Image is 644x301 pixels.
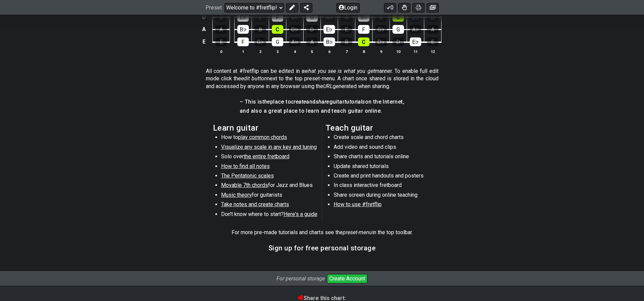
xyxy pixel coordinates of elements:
div: B [341,37,352,46]
div: E♭ [410,37,421,46]
em: URL [323,83,333,89]
td: E [200,35,208,48]
button: 0 [384,3,396,12]
span: How to use #fretflip [334,201,382,208]
th: 5 [303,48,320,55]
li: In class interactive fretboard [334,182,430,191]
li: Add video and sound clips [334,143,430,153]
em: share [316,99,329,105]
div: D [427,13,438,22]
div: F [237,37,249,46]
i: For personal storage [277,275,325,282]
div: A [427,25,438,34]
div: D [392,37,404,46]
p: All content at #fretflip can be edited in a manner. To enable full edit mode click the next to th... [206,67,438,90]
div: G♭ [289,13,301,22]
th: 7 [338,48,355,55]
div: D [215,13,227,22]
td: A [200,23,208,36]
li: Update shared tutorials [334,163,430,172]
span: play common chords [238,134,287,140]
li: Share charts and tutorials online [334,153,430,162]
div: E [255,13,266,22]
span: Music theory [221,192,252,198]
div: C [392,13,404,22]
em: preset-menu [343,229,372,236]
div: E [427,37,438,46]
button: Share Preset [300,3,312,12]
span: Visualize any scale in any key and tuning [221,144,317,150]
span: The Pentatonic scales [221,172,274,179]
button: Edit Preset [286,3,298,12]
li: Solo over [221,153,317,162]
span: Movable 7th chords [221,182,268,188]
th: 6 [320,48,338,55]
h4: and also a great place to learn and teach guitar online. [240,107,404,115]
h3: Sign up for free personal storage [268,244,376,252]
button: Toggle Dexterity for all fretkits [398,3,410,12]
li: for guitarists [221,191,317,201]
div: G♭ [255,37,266,46]
div: D♭ [289,25,301,34]
span: Here's a guide [284,211,317,217]
div: F [272,13,283,22]
li: for Jazz and Blues [221,182,317,191]
th: 0 [213,48,230,55]
div: B [255,25,266,34]
th: 1 [234,48,252,55]
div: B [375,13,387,22]
div: C [272,25,283,34]
div: D [306,25,318,34]
div: E [215,37,227,46]
th: 4 [286,48,303,55]
div: B♭ [324,37,335,46]
div: E♭ [237,13,249,22]
th: 8 [355,48,372,55]
em: the [262,99,270,105]
th: 10 [389,48,407,55]
div: A [306,37,318,46]
h4: – This is place to and guitar on the Internet, [240,98,404,106]
button: Create image [427,3,439,12]
div: B♭ [237,25,249,34]
em: edit button [241,75,267,82]
li: Share screen during online teaching [334,191,430,201]
div: A [215,25,227,34]
div: E [341,25,352,34]
h2: Teach guitar [326,124,431,132]
span: Take notes and create charts [221,201,289,208]
button: Create Account [327,274,367,283]
div: G [306,13,318,22]
li: Create and print handouts and posters [334,172,430,182]
td: D [200,11,208,23]
h2: Learn guitar [213,124,319,132]
th: 3 [269,48,286,55]
div: G [272,37,283,46]
em: tutorials [344,99,365,105]
div: A♭ [324,13,335,22]
div: D♭ [410,13,421,22]
div: G♭ [375,25,387,34]
th: 12 [424,48,441,55]
em: create [291,99,306,105]
th: 2 [252,48,269,55]
th: 9 [372,48,389,55]
em: what you see is what you get [304,68,375,74]
li: How to [221,134,317,143]
span: the entire fretboard [244,153,289,160]
div: E♭ [324,25,335,34]
div: D♭ [375,37,387,46]
li: Don't know where to start? [221,211,317,220]
th: 11 [407,48,424,55]
div: A♭ [289,37,301,46]
div: F [358,25,369,34]
div: C [358,37,369,46]
li: Create scale and chord charts [334,134,430,143]
button: Login [336,3,360,12]
div: A♭ [410,25,421,34]
span: How to find all notes [221,163,270,169]
select: Preset [224,3,284,12]
div: G [392,25,404,34]
p: For more pre-made tutorials and charts see the in the top toolbar. [232,229,413,236]
div: B♭ [358,13,369,22]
